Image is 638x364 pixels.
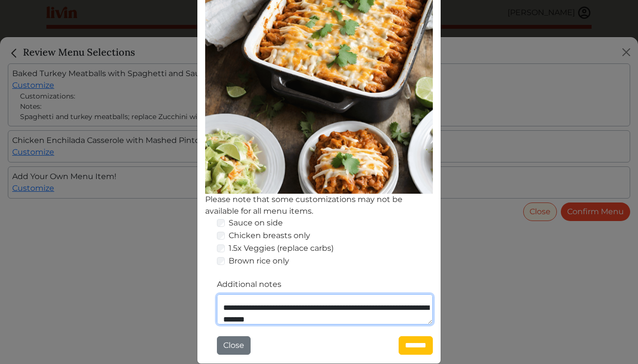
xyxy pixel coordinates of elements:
[205,194,433,217] div: Please note that some customizations may not be available for all menu items.
[229,243,334,254] label: 1.5x Veggies (replace carbs)
[229,217,283,229] label: Sauce on side
[217,279,281,290] label: Additional notes
[217,336,251,355] button: Close
[229,230,310,242] label: Chicken breasts only
[229,255,289,267] label: Brown rice only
